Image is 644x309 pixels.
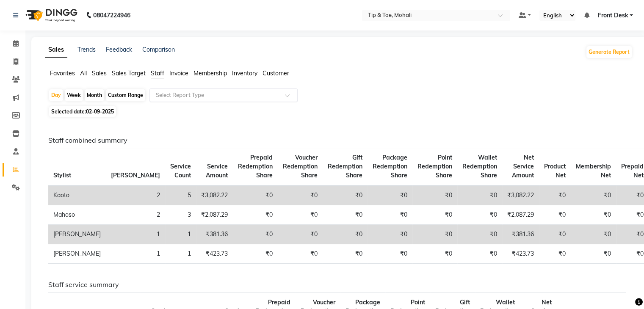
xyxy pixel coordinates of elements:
a: Trends [77,46,96,53]
a: Feedback [106,46,132,53]
td: ₹0 [233,244,278,264]
td: ₹0 [571,185,616,205]
td: ₹0 [323,244,368,264]
span: Service Amount [206,163,228,179]
div: Month [85,89,104,101]
td: ₹0 [539,244,571,264]
span: Sales [92,69,107,77]
td: ₹0 [323,205,368,225]
span: Wallet Redemption Share [462,154,497,179]
span: Staff [151,69,164,77]
td: ₹0 [412,244,457,264]
td: 2 [106,185,165,205]
button: Generate Report [586,46,632,58]
span: Membership [193,69,227,77]
td: ₹0 [368,185,412,205]
h6: Staff combined summary [48,136,626,144]
td: ₹0 [323,185,368,205]
td: ₹0 [368,205,412,225]
td: ₹0 [368,225,412,244]
td: ₹0 [368,244,412,264]
span: Invoice [169,69,188,77]
span: Stylist [53,171,71,179]
span: Net Service Amount [512,154,534,179]
td: ₹0 [412,185,457,205]
td: Mahoso [48,205,106,225]
td: ₹0 [457,244,502,264]
td: ₹0 [571,205,616,225]
td: ₹2,087.29 [502,205,539,225]
td: 1 [106,244,165,264]
span: Inventory [232,69,257,77]
span: Prepaid Net [621,163,644,179]
td: ₹423.73 [196,244,233,264]
td: [PERSON_NAME] [48,225,106,244]
span: All [80,69,87,77]
b: 08047224946 [93,3,130,27]
td: ₹3,082.22 [196,185,233,205]
span: Voucher Redemption Share [283,154,318,179]
span: Gift Redemption Share [328,154,362,179]
td: ₹381.36 [196,225,233,244]
td: ₹0 [278,205,323,225]
td: ₹0 [412,205,457,225]
td: 1 [106,225,165,244]
td: ₹3,082.22 [502,185,539,205]
td: ₹0 [457,225,502,244]
td: 2 [106,205,165,225]
img: logo [22,3,80,27]
span: 02-09-2025 [86,108,114,115]
span: Point Redemption Share [417,154,452,179]
td: ₹0 [539,205,571,225]
td: ₹0 [571,244,616,264]
div: Day [49,89,63,101]
div: Week [65,89,83,101]
span: Membership Net [576,163,611,179]
span: Customer [263,69,289,77]
td: ₹0 [457,205,502,225]
span: [PERSON_NAME] [111,171,160,179]
td: ₹0 [278,225,323,244]
td: 3 [165,205,196,225]
td: Kaoto [48,185,106,205]
a: Sales [45,42,67,58]
td: ₹0 [278,244,323,264]
td: ₹0 [412,225,457,244]
span: Sales Target [112,69,146,77]
td: ₹0 [571,225,616,244]
td: ₹0 [539,185,571,205]
td: [PERSON_NAME] [48,244,106,264]
td: ₹0 [457,185,502,205]
td: ₹0 [278,185,323,205]
td: ₹0 [539,225,571,244]
div: Custom Range [106,89,145,101]
td: ₹0 [233,185,278,205]
h6: Staff service summary [48,281,626,289]
span: Service Count [170,163,191,179]
td: ₹0 [323,225,368,244]
td: 1 [165,225,196,244]
td: 5 [165,185,196,205]
span: Product Net [544,163,566,179]
span: Package Redemption Share [373,154,407,179]
span: Prepaid Redemption Share [238,154,273,179]
a: Comparison [142,46,175,53]
td: ₹423.73 [502,244,539,264]
span: Selected date: [49,106,116,117]
td: ₹2,087.29 [196,205,233,225]
td: ₹0 [233,225,278,244]
td: ₹0 [233,205,278,225]
td: 1 [165,244,196,264]
span: Front Desk [597,11,628,20]
span: Favorites [50,69,75,77]
td: ₹381.36 [502,225,539,244]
